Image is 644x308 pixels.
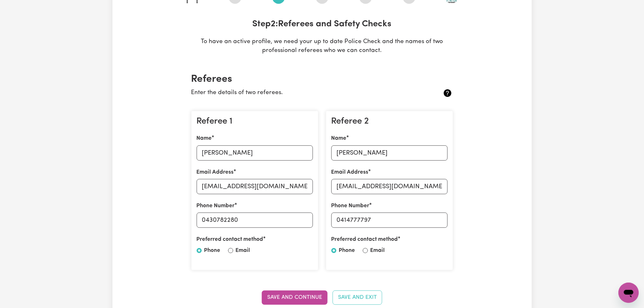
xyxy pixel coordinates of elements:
iframe: Button to launch messaging window [619,283,639,303]
h3: Referee 2 [331,116,448,127]
label: Email [236,247,250,255]
button: Save and Continue [262,291,328,305]
label: Phone Number [197,202,235,210]
label: Email [370,247,385,255]
label: Email Address [197,168,234,176]
h3: Referee 1 [197,116,313,127]
label: Preferred contact method [331,235,398,244]
label: Phone Number [331,202,369,210]
h2: Referees [191,73,453,85]
label: Email Address [331,168,369,176]
p: Enter the details of two referees. [191,88,410,98]
label: Preferred contact method [197,235,263,244]
p: To have an active profile, we need your up to date Police Check and the names of two professional... [186,37,458,56]
label: Name [197,134,212,143]
h3: Step 2 : Referees and Safety Checks [186,19,458,30]
label: Phone [339,247,355,255]
label: Phone [204,247,220,255]
label: Name [331,134,347,143]
button: Save and Exit [333,291,382,305]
